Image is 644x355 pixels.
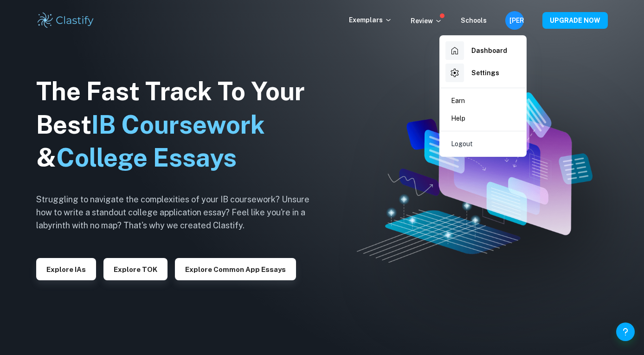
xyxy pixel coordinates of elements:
[444,110,522,127] a: Help
[471,45,507,56] h6: Dashboard
[451,113,465,123] p: Help
[451,96,465,106] p: Earn
[444,92,522,110] a: Earn
[451,139,473,149] p: Logout
[444,62,522,84] a: Settings
[471,68,499,78] h6: Settings
[444,39,522,62] a: Dashboard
